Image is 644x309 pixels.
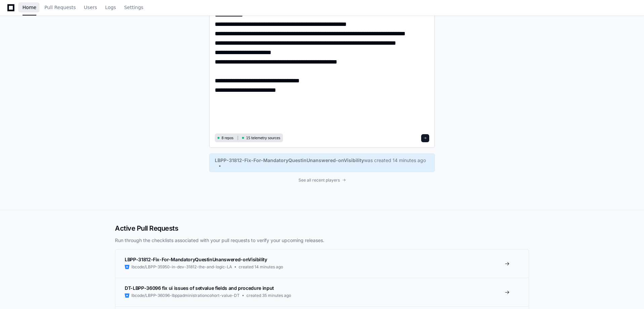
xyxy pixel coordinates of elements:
[131,264,232,270] span: lbcode/LBPP-35950-in-dev-31812-the-and-logic-LA
[124,5,143,9] span: Settings
[222,136,234,141] span: 8 repos
[239,264,283,270] span: created 14 minutes ago
[209,178,435,183] a: See all recent players
[105,5,116,9] span: Logs
[23,5,36,9] span: Home
[44,5,76,9] span: Pull Requests
[215,157,429,168] a: LBPP-31812-Fix-For-MandatoryQuestinUnanswered-onVisibilitywas created 14 minutes ago
[246,293,291,298] span: created 35 minutes ago
[84,5,97,9] span: Users
[298,178,340,183] span: See all recent players
[131,293,240,298] span: lbcode/LBPP-36096-lbppadministrationcohort-value-DT
[115,237,529,244] p: Run through the checklists associated with your pull requests to verify your upcoming releases.
[215,157,364,164] span: LBPP-31812-Fix-For-MandatoryQuestinUnanswered-onVisibility
[115,249,529,278] a: LBPP-31812-Fix-For-MandatoryQuestinUnanswered-onVisibilitylbcode/LBPP-35950-in-dev-31812-the-and-...
[125,285,274,291] span: DT-LBPP-36096 fix ui issues of setvalue fields and procedure input
[115,278,529,306] a: DT-LBPP-36096 fix ui issues of setvalue fields and procedure inputlbcode/LBPP-36096-lbppadministr...
[125,257,267,262] span: LBPP-31812-Fix-For-MandatoryQuestinUnanswered-onVisibility
[115,224,529,233] h2: Active Pull Requests
[364,157,426,164] span: was created 14 minutes ago
[246,136,280,141] span: 15 telemetry sources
